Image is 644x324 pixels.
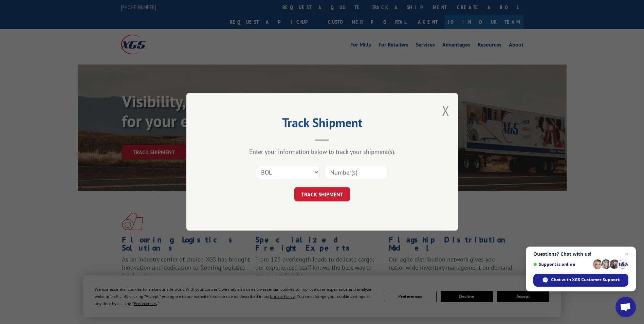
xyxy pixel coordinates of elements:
[533,262,590,267] span: Support is online
[220,148,424,156] div: Enter your information below to track your shipment(s).
[615,297,636,317] a: Open chat
[551,277,620,283] span: Chat with XGS Customer Support
[294,187,350,202] button: TRACK SHIPMENT
[220,118,424,131] h2: Track Shipment
[533,274,628,287] span: Chat with XGS Customer Support
[533,251,628,257] span: Questions? Chat with us!
[325,165,387,180] input: Number(s)
[442,102,449,120] button: Close modal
